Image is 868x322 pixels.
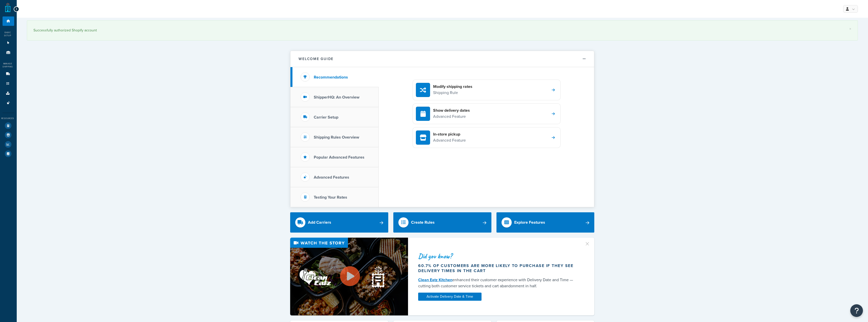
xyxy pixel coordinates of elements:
h3: ShipperHQ: An Overview [314,95,359,100]
li: Test Your Rates [3,121,14,130]
button: Open Resource Center [850,304,863,317]
h3: Recommendations [314,75,348,80]
h2: Welcome Guide [299,57,334,61]
li: Origins [3,48,14,57]
h3: Advanced Features [314,175,349,180]
li: Advanced Features [3,98,14,108]
div: Create Rules [411,219,435,226]
div: Did you know? [418,253,578,260]
h3: Testing Your Rates [314,195,347,200]
a: Create Rules [393,212,491,233]
div: enhanced their customer experience with Delivery Date and Time — cutting both customer service ti... [418,277,578,289]
h4: In-store pickup [433,131,466,137]
h3: Popular Advanced Features [314,155,364,160]
li: Websites [3,38,14,48]
h3: Shipping Rules Overview [314,135,359,140]
h4: Show delivery dates [433,108,470,113]
div: 60.7% of customers are more likely to purchase if they see delivery times in the cart [418,263,578,273]
a: Explore Features [496,212,595,233]
div: Explore Features [514,219,545,226]
img: Video thumbnail [290,238,408,315]
li: Shipping Rules [3,79,14,88]
a: Activate Delivery Date & Time [418,293,482,301]
div: Add Carriers [308,219,331,226]
li: Marketplace [3,130,14,140]
li: Analytics [3,140,14,149]
li: Boxes [3,89,14,98]
button: Welcome Guide [290,51,594,67]
h3: Carrier Setup [314,115,338,120]
li: Help Docs [3,149,14,158]
a: × [849,27,851,31]
div: Successfully authorized Shopify account [33,27,851,34]
a: Add Carriers [290,212,388,233]
li: Dashboard [3,16,14,26]
p: Shipping Rule [433,89,472,96]
h4: Modify shipping rates [433,84,472,89]
p: Advanced Feature [433,113,470,120]
li: Carriers [3,69,14,79]
a: Clean Eatz Kitchen [418,277,452,283]
p: Advanced Feature [433,137,466,144]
